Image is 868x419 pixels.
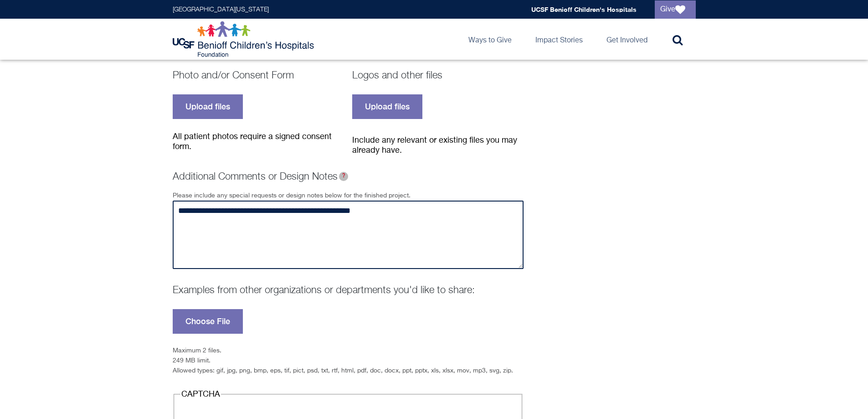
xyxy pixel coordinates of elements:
a: Get Involved [599,19,655,60]
label: Upload files [352,94,422,119]
span: ? [342,173,345,179]
a: Ways to Give [461,19,519,60]
label: Choose File [173,309,243,334]
a: UCSF Benioff Children's Hospitals [531,5,637,13]
label: Logos and other files [352,71,442,81]
span: Examples [339,172,348,181]
a: Give [655,0,696,19]
div: All patient photos require a signed consent form. [173,132,344,152]
a: [GEOGRAPHIC_DATA][US_STATE] [173,6,269,13]
div: Please include any special requests or design notes below for the finished project. [173,191,524,201]
img: Logo for UCSF Benioff Children's Hospitals Foundation [173,21,316,57]
div: Include any relevant or existing files you may already have. [352,135,524,155]
a: Impact Stories [528,19,590,60]
label: Photo and/or Consent Form [173,71,294,81]
label: Additional Comments or Design Notes [173,172,350,182]
legend: CAPTCHA [180,389,221,399]
div: Maximum 2 files. 249 MB limit. Allowed types: gif, jpg, png, bmp, eps, tif, pict, psd, txt, rtf, ... [173,346,524,376]
label: Examples from other organizations or departments you'd like to share: [173,285,475,295]
label: Upload files [173,94,243,119]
